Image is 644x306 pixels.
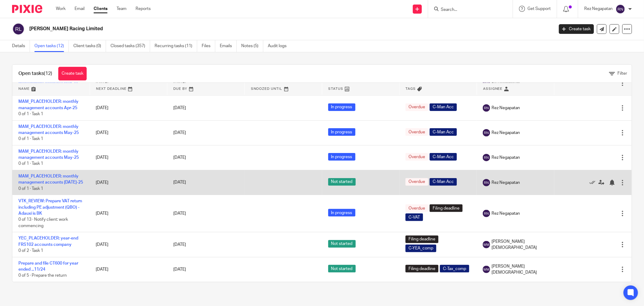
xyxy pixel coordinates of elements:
td: [DATE] [90,170,167,195]
a: MAM_PLACEHOLDER: monthly management accounts [DATE]-25 [18,174,83,184]
span: [PERSON_NAME][DEMOGRAPHIC_DATA] [492,263,548,276]
a: Files [202,40,215,52]
span: Overdue [405,153,428,161]
span: C-YEA_comp [405,245,436,252]
img: svg%3E [483,179,490,186]
a: YEC_PLACEHOLDER: year-end FRS102 accounts company [18,236,78,246]
img: svg%3E [483,241,490,248]
span: [DATE] [173,106,186,110]
td: [DATE] [90,145,167,170]
a: Prepare and file CT600 for year ended ...11/24 [18,261,78,272]
span: Overdue [405,128,428,136]
a: Audit logs [268,40,291,52]
a: Email [75,6,85,12]
span: 0 of 13 · Notify client: work commencing [18,217,68,228]
span: 0 of 1 · Task 1 [18,187,43,191]
a: VTK_REVIEW: Prepare VAT return including PE adjustment (QBO) - Adauxi is BK [18,199,82,216]
img: svg%3E [12,23,25,35]
span: 0 of 2 · Task 1 [18,249,43,253]
span: [DATE] [173,131,186,135]
span: Overdue [405,204,428,212]
span: C-Man Acc [430,103,457,111]
a: Open tasks (12) [34,40,69,52]
span: [DATE] [173,267,186,272]
a: Create task [559,24,594,34]
td: [DATE] [90,232,167,257]
img: svg%3E [483,129,490,136]
a: Mark as done [589,179,598,185]
span: Rez Negapatan [492,155,520,161]
a: Emails [220,40,237,52]
a: Recurring tasks (11) [155,40,197,52]
a: Clients [94,6,107,12]
span: 0 of 1 · Task 1 [18,112,43,116]
span: C-Man Acc [430,153,457,161]
span: (12) [44,71,52,76]
img: svg%3E [483,210,490,217]
span: In progress [328,209,355,216]
span: Filing deadline [405,236,438,243]
td: [DATE] [90,195,167,232]
span: In progress [328,153,355,161]
span: [DATE] [173,181,186,185]
a: Client tasks (0) [73,40,106,52]
span: 0 of 1 · Task 1 [18,137,43,141]
span: Filter [617,71,627,76]
span: Status [328,87,343,90]
span: Not started [328,178,356,186]
img: svg%3E [483,266,490,273]
a: Work [56,6,66,12]
a: Team [117,6,127,12]
a: Create task [58,67,87,80]
span: Rez Negapatan [492,130,520,136]
h2: [PERSON_NAME] Racing Limited [29,26,446,32]
span: Filing deadline [430,204,463,212]
span: Overdue [405,103,428,111]
span: Rez Negapatan [492,180,520,186]
span: C-Man Acc [430,178,457,186]
a: Reports [136,6,151,12]
span: Rez Negapatan [492,210,520,216]
img: svg%3E [483,104,490,112]
img: svg%3E [616,4,625,14]
a: Notes (5) [241,40,263,52]
span: [PERSON_NAME][DEMOGRAPHIC_DATA] [492,239,548,251]
td: [DATE] [90,96,167,120]
span: [DATE] [173,211,186,216]
img: Pixie [12,5,42,13]
span: Overdue [405,178,428,186]
img: svg%3E [483,154,490,161]
td: [DATE] [90,257,167,282]
span: [DATE] [173,243,186,247]
a: MAM_PLACEHOLDER: monthly management accounts May-25 [18,149,79,160]
span: C-Man Acc [430,128,457,136]
td: [DATE] [90,120,167,145]
span: Rez Negapatan [492,105,520,111]
span: C-VAT [405,213,423,221]
span: [DATE] [173,155,186,160]
span: C-Tax_comp [440,265,469,272]
h1: Open tasks [18,70,52,77]
span: Get Support [527,7,551,11]
a: Closed tasks (357) [111,40,150,52]
span: Filing deadline [405,265,438,272]
span: Not started [328,240,356,248]
span: In progress [328,128,355,136]
a: Details [12,40,30,52]
input: Search [440,7,495,13]
a: MAM_PLACEHOLDER: monthly management accounts May-25 [18,125,79,135]
span: Not started [328,265,356,272]
p: Rez Negapatan [584,6,613,12]
span: Snoozed Until [251,87,283,90]
span: 0 of 1 · Task 1 [18,162,43,166]
a: MAM_PLACEHOLDER: monthly management accounts Apr-25 [18,99,78,110]
span: 0 of 5 · Prepare the return [18,273,67,278]
span: Tags [405,87,416,90]
span: In progress [328,103,355,111]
